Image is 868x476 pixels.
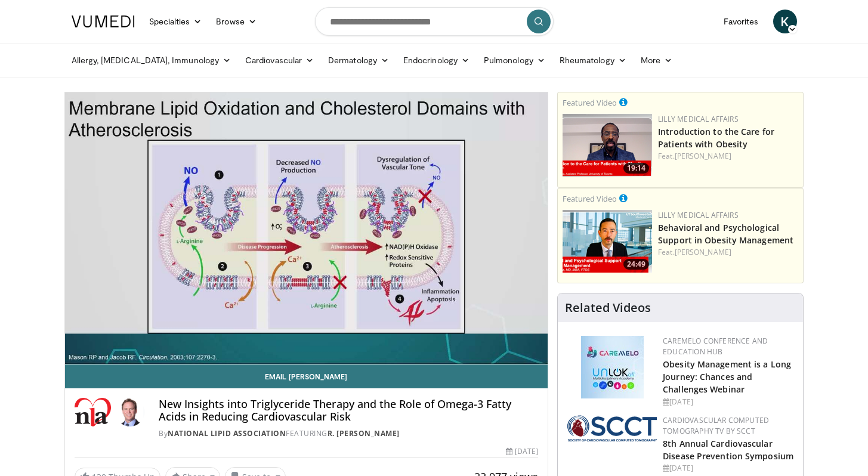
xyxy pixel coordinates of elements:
[72,16,135,27] img: VuMedi Logo
[396,48,477,72] a: Endocrinology
[658,151,798,162] div: Feat.
[675,247,731,257] a: [PERSON_NAME]
[658,210,739,220] a: Lilly Medical Affairs
[634,48,679,72] a: More
[658,247,798,258] div: Feat.
[563,210,652,273] img: ba3304f6-7838-4e41-9c0f-2e31ebde6754.png.150x105_q85_crop-smart_upscale.png
[238,48,321,72] a: Cardiovascular
[773,10,797,33] a: K
[563,193,617,204] small: Featured Video
[64,48,239,72] a: Allergy, [MEDICAL_DATA], Immunology
[563,114,652,177] a: 19:14
[716,10,766,33] a: Favorites
[658,114,739,124] a: Lilly Medical Affairs
[159,428,538,439] div: By FEATURING
[623,163,649,174] span: 19:14
[663,336,768,357] a: CaReMeLO Conference and Education Hub
[623,259,649,270] span: 24:49
[328,428,400,438] a: R. [PERSON_NAME]
[563,97,617,108] small: Featured Video
[663,415,769,436] a: Cardiovascular Computed Tomography TV by SCCT
[506,446,538,457] div: [DATE]
[565,301,651,315] h4: Related Videos
[209,10,264,33] a: Browse
[663,463,793,474] div: [DATE]
[168,428,286,438] a: National Lipid Association
[552,48,634,72] a: Rheumatology
[663,358,791,395] a: Obesity Management is a Long Journey: Chances and Challenges Webinar
[581,336,644,398] img: 45df64a9-a6de-482c-8a90-ada250f7980c.png.150x105_q85_autocrop_double_scale_upscale_version-0.2.jpg
[65,364,548,388] a: Email [PERSON_NAME]
[658,222,793,246] a: Behavioral and Psychological Support in Obesity Management
[567,415,657,441] img: 51a70120-4f25-49cc-93a4-67582377e75f.png.150x105_q85_autocrop_double_scale_upscale_version-0.2.png
[321,48,396,72] a: Dermatology
[563,114,652,177] img: acc2e291-ced4-4dd5-b17b-d06994da28f3.png.150x105_q85_crop-smart_upscale.png
[477,48,552,72] a: Pulmonology
[663,397,793,407] div: [DATE]
[563,210,652,273] a: 24:49
[75,398,112,426] img: National Lipid Association
[315,7,554,36] input: Search topics, interventions
[65,92,548,364] video-js: Video Player
[116,398,144,426] img: Avatar
[675,151,731,161] a: [PERSON_NAME]
[142,10,209,33] a: Specialties
[159,398,538,424] h4: New Insights into Triglyceride Therapy and the Role of Omega-3 Fatty Acids in Reducing Cardiovasc...
[658,126,774,150] a: Introduction to the Care for Patients with Obesity
[663,438,793,462] a: 8th Annual Cardiovascular Disease Prevention Symposium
